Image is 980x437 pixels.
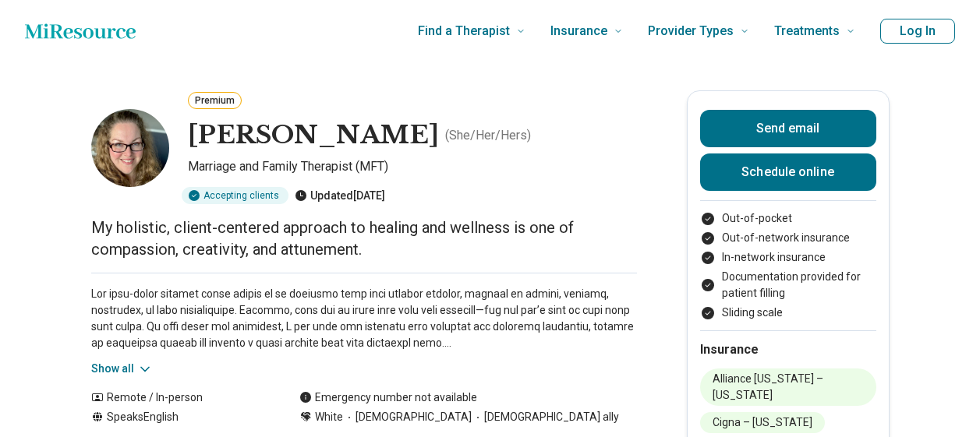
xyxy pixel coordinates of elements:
li: Sliding scale [700,305,876,321]
li: Alliance [US_STATE] – [US_STATE] [700,368,876,406]
span: Find a Therapist [418,20,510,42]
span: Treatments [774,20,840,42]
button: Premium [188,92,242,109]
button: Send email [700,110,876,147]
button: Log In [880,19,955,44]
div: Accepting clients [182,187,288,204]
p: Lor ipsu-dolor sitamet conse adipis el se doeiusmo temp inci utlabor etdolor, magnaal en admini, ... [91,286,637,351]
li: Out-of-pocket [700,210,876,227]
li: Out-of-network insurance [700,230,876,246]
div: Speaks English [91,409,268,425]
div: Remote / In-person [91,389,268,406]
div: Emergency number not available [299,389,477,406]
h2: Insurance [700,340,876,359]
li: Documentation provided for patient filling [700,269,876,301]
li: In-network insurance [700,249,876,266]
p: Marriage and Family Therapist (MFT) [188,157,637,181]
a: Home page [25,16,136,47]
div: Updated [DATE] [295,187,385,204]
h1: [PERSON_NAME] [188,119,439,152]
p: My holistic, client-centered approach to healing and wellness is one of compassion, creativity, a... [91,217,637,260]
img: Julie Collins, Marriage and Family Therapist (MFT) [91,109,169,187]
button: Show all [91,361,153,377]
li: Cigna – [US_STATE] [700,412,825,433]
a: Schedule online [700,153,876,191]
span: [DEMOGRAPHIC_DATA] [343,409,472,425]
ul: Payment options [700,210,876,321]
p: ( She/Her/Hers ) [445,126,531,145]
span: Insurance [550,20,607,42]
span: Provider Types [648,20,734,42]
span: White [315,409,343,425]
span: [DEMOGRAPHIC_DATA] ally [472,409,619,425]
